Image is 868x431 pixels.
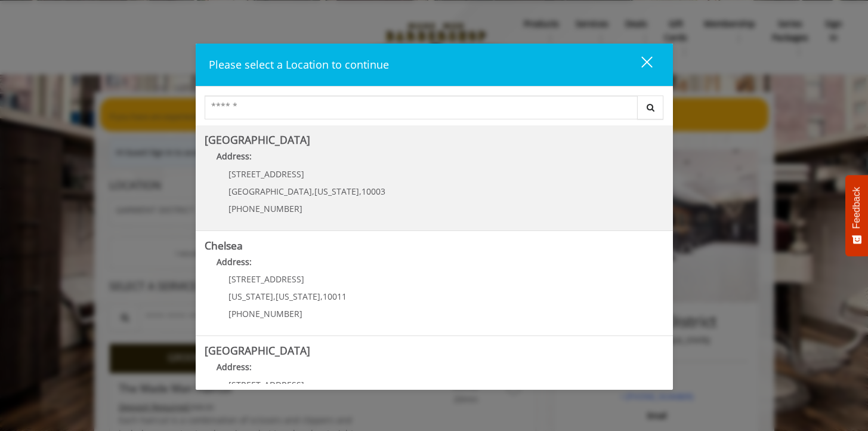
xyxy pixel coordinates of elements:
[228,308,302,319] span: [PHONE_NUMBER]
[644,103,657,112] i: Search button
[205,96,664,125] div: Center Select
[205,96,638,119] input: Search Center
[205,238,243,253] b: Chelsea
[205,133,310,147] b: [GEOGRAPHIC_DATA]
[217,361,252,372] b: Address:
[217,256,252,267] b: Address:
[359,186,362,197] span: ,
[217,150,252,162] b: Address:
[845,175,868,256] button: Feedback - Show survey
[228,168,304,180] span: [STREET_ADDRESS]
[312,186,314,197] span: ,
[228,186,312,197] span: [GEOGRAPHIC_DATA]
[619,53,660,77] button: close dialog
[273,291,276,302] span: ,
[851,187,862,229] span: Feedback
[209,57,389,72] span: Please select a Location to continue
[628,56,651,73] div: close dialog
[276,291,320,302] span: [US_STATE]
[320,291,323,302] span: ,
[228,273,304,285] span: [STREET_ADDRESS]
[362,186,385,197] span: 10003
[323,291,347,302] span: 10011
[228,291,273,302] span: [US_STATE]
[205,343,310,358] b: [GEOGRAPHIC_DATA]
[314,186,359,197] span: [US_STATE]
[228,203,302,214] span: [PHONE_NUMBER]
